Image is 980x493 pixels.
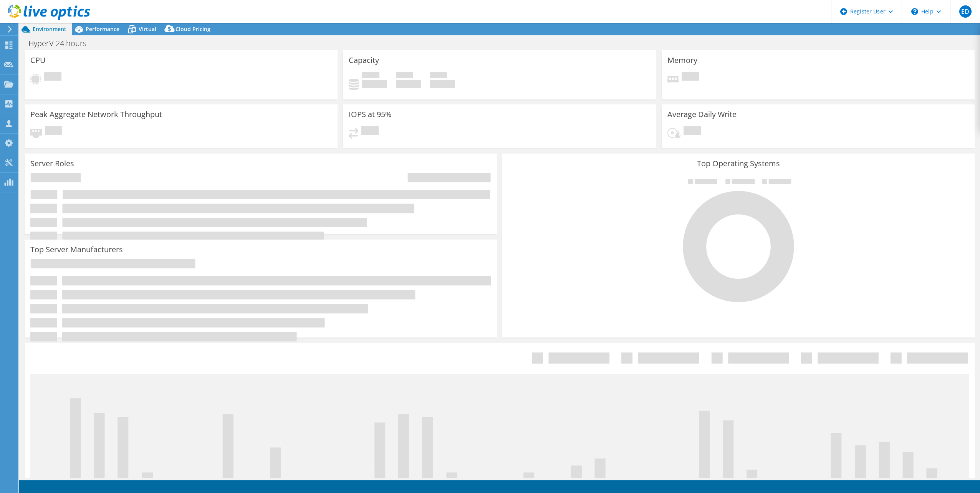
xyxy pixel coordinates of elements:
[362,72,379,80] span: Used
[25,39,98,48] h1: HyperV 24 hours
[362,80,387,88] h4: 0 GiB
[430,80,455,88] h4: 0 GiB
[86,25,119,33] span: Performance
[508,159,969,168] h3: Top Operating Systems
[682,72,699,83] span: Pending
[33,25,66,33] span: Environment
[667,56,697,65] h3: Memory
[30,56,46,65] h3: CPU
[45,126,62,137] span: Pending
[175,25,210,33] span: Cloud Pricing
[139,25,156,33] span: Virtual
[361,126,379,137] span: Pending
[30,110,162,119] h3: Peak Aggregate Network Throughput
[30,245,123,254] h3: Top Server Manufacturers
[911,8,918,15] svg: \n
[30,159,74,168] h3: Server Roles
[44,72,61,83] span: Pending
[349,110,392,119] h3: IOPS at 95%
[349,56,379,65] h3: Capacity
[667,110,737,119] h3: Average Daily Write
[396,72,413,80] span: Free
[396,80,421,88] h4: 0 GiB
[959,5,972,18] span: ED
[684,126,701,137] span: Pending
[430,72,447,80] span: Total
